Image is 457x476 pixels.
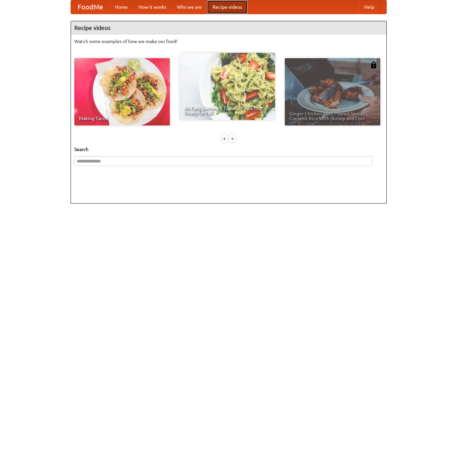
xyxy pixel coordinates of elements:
a: FoodMe [71,0,110,14]
span: An Easy, Summery Tomato Pasta That's Ready for Fall [184,106,270,115]
a: An Easy, Summery Tomato Pasta That's Ready for Fall [180,53,275,120]
a: Recipe videos [207,0,247,14]
a: Who we are [172,0,207,14]
h4: Recipe videos [71,21,386,35]
div: « [222,134,228,143]
img: 483408.png [370,62,377,68]
a: Home [110,0,133,14]
p: Watch some examples of how we make our food! [74,38,383,45]
a: How it works [133,0,172,14]
h5: Search [74,146,383,153]
span: Making Tacos [79,116,165,121]
a: Help [359,0,380,14]
a: Making Tacos [74,58,170,125]
div: » [229,134,235,143]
